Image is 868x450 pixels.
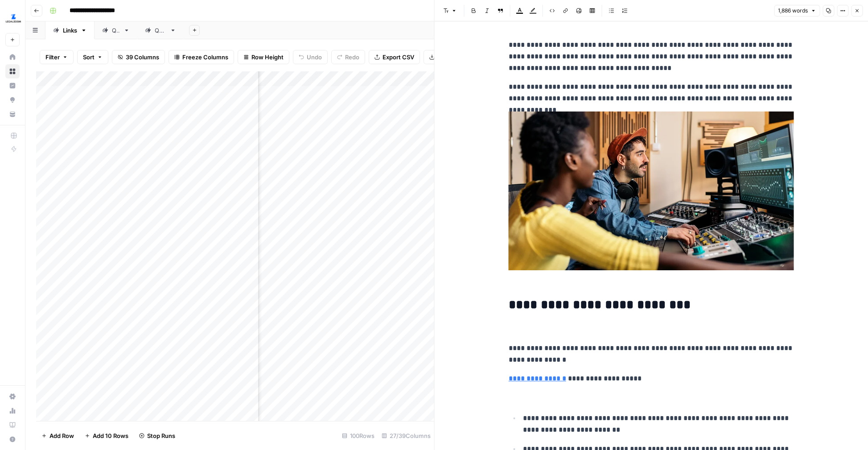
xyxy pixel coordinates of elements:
div: QA [112,26,120,35]
a: Browse [5,64,20,78]
span: Freeze Columns [182,53,228,62]
button: Row Height [238,50,289,64]
div: 27/39 Columns [378,429,434,443]
a: Your Data [5,107,20,121]
a: Links [45,21,95,39]
button: Export CSV [369,50,420,64]
span: Export CSV [383,53,414,62]
button: Stop Runs [134,429,181,443]
div: Links [63,26,77,35]
a: Usage [5,404,20,418]
button: Workspace: LegalZoom [5,7,20,29]
span: Row Height [251,53,284,62]
span: Add 10 Rows [93,431,128,440]
button: 39 Columns [112,50,165,64]
a: Home [5,50,20,64]
button: Add 10 Rows [79,429,134,443]
div: QA2 [155,26,166,35]
span: Undo [307,53,322,62]
a: Learning Hub [5,418,20,432]
button: Freeze Columns [169,50,234,64]
span: 1,886 words [778,7,808,15]
button: Undo [293,50,328,64]
button: Help + Support [5,432,20,446]
span: Sort [83,53,95,62]
button: Redo [331,50,365,64]
div: 100 Rows [338,429,378,443]
a: QA2 [137,21,184,39]
a: Insights [5,78,20,93]
button: Filter [40,50,74,64]
span: Add Row [49,431,74,440]
a: Settings [5,389,20,404]
span: 39 Columns [126,53,159,62]
button: Add Row [36,429,79,443]
button: 1,886 words [774,5,820,17]
span: Filter [45,53,60,62]
a: QA [95,21,137,39]
span: Redo [345,53,359,62]
span: Stop Runs [147,431,175,440]
img: LegalZoom Logo [5,10,21,26]
button: Sort [77,50,108,64]
a: Opportunities [5,93,20,107]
